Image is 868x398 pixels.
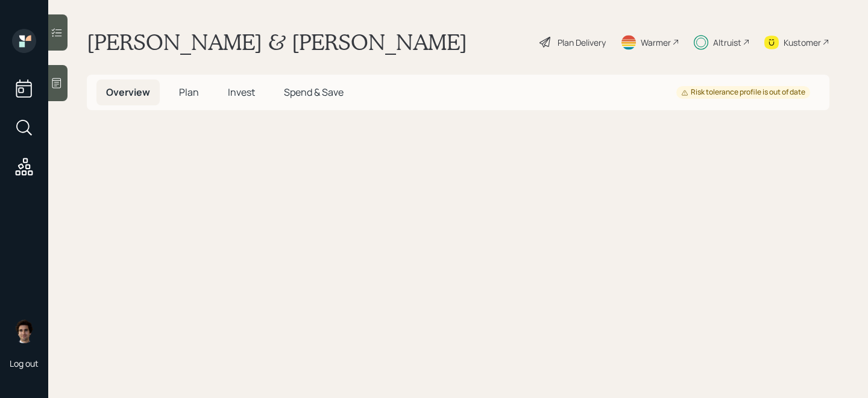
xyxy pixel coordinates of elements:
div: Kustomer [784,36,821,49]
div: Risk tolerance profile is out of date [681,87,805,98]
h1: [PERSON_NAME] & [PERSON_NAME] [87,29,467,55]
div: Plan Delivery [558,36,606,49]
span: Overview [106,86,150,99]
div: Warmer [641,36,671,49]
img: harrison-schaefer-headshot-2.png [12,319,36,343]
span: Plan [179,86,199,99]
div: Log out [10,358,39,369]
span: Spend & Save [284,86,344,99]
div: Altruist [713,36,741,49]
span: Invest [228,86,255,99]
